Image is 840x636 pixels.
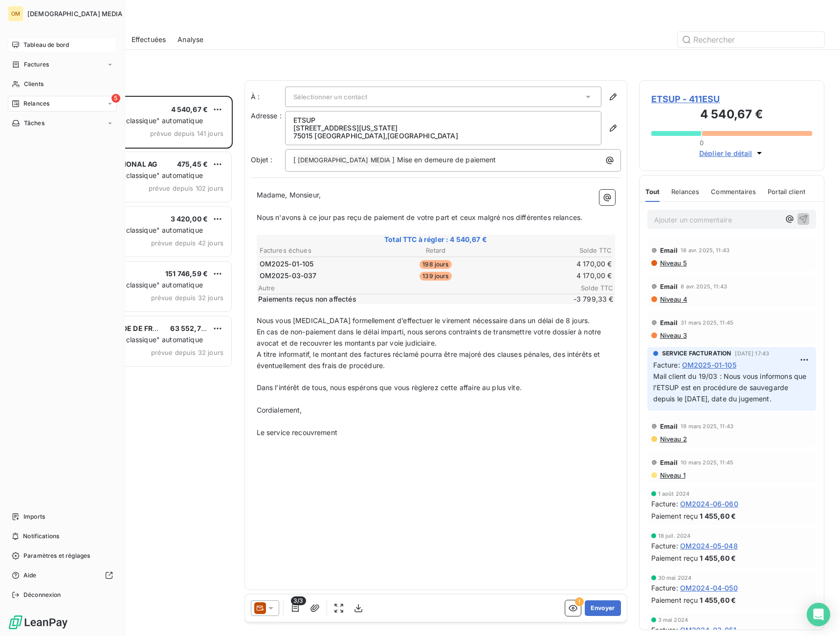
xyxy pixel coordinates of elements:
[671,188,699,196] span: Relances
[658,491,690,497] span: 1 août 2024
[171,105,208,113] span: 4 540,67 €
[659,471,685,479] span: Niveau 1
[659,331,687,339] span: Niveau 3
[258,284,555,292] span: Autre
[653,372,809,403] span: Mail client du 19/03 : Nous vous informons que l’ETSUP est en procédure de sauvegarde depuis le [...
[660,319,678,327] span: Email
[555,284,614,292] span: Solde TTC
[150,130,223,137] span: prévue depuis 141 jours
[662,349,731,358] span: SERVICE FACTURATION
[251,111,282,120] span: Adresse :
[660,422,678,430] span: Email
[645,188,660,196] span: Tout
[151,294,223,302] span: prévue depuis 32 jours
[257,428,337,437] span: Le service recouvrement
[132,35,166,44] span: Effectuées
[658,575,692,581] span: 30 mai 2024
[24,80,44,88] span: Clients
[651,553,698,563] span: Paiement reçu
[651,106,813,125] h3: 4 540,67 €
[165,269,208,278] span: 151 746,59 €
[392,155,496,164] span: ] Mise en demeure de paiement
[293,132,593,140] p: 75015 [GEOGRAPHIC_DATA] , [GEOGRAPHIC_DATA]
[420,260,451,269] span: 198 jours
[680,583,738,593] span: OM2024-04-050
[27,10,123,18] span: [DEMOGRAPHIC_DATA] MEDIA
[659,435,687,443] span: Niveau 2
[24,60,49,69] span: Factures
[70,335,203,344] span: Plan de relance "classique" automatique
[658,617,688,623] span: 3 mai 2024
[296,155,392,166] span: [DEMOGRAPHIC_DATA] MEDIA
[151,239,223,247] span: prévue depuis 42 jours
[23,571,37,580] span: Aide
[651,92,813,106] span: ETSUP - 411ESU
[149,184,223,192] span: prévue depuis 102 jours
[651,625,678,635] span: Facture :
[680,499,738,509] span: OM2024-06-060
[681,460,733,465] span: 10 mars 2025, 11:45
[653,360,680,370] span: Facture :
[8,614,68,630] img: Logo LeanPay
[651,595,698,605] span: Paiement reçu
[258,294,553,304] span: Paiements reçus non affectés
[700,139,704,147] span: 0
[681,284,727,289] span: 8 avr. 2025, 11:43
[257,406,302,414] span: Cordialement,
[258,235,614,244] span: Total TTC à régler : 4 540,67 €
[23,591,61,599] span: Déconnexion
[768,188,805,196] span: Portail client
[711,188,756,196] span: Commentaires
[257,316,590,325] span: Nous vous [MEDICAL_DATA] formellement d’effectuer le virement nécessaire dans un délai de 8 jours.
[70,171,203,179] span: Plan de relance "classique" automatique
[681,320,733,326] span: 31 mars 2025, 11:45
[700,553,736,563] span: 1 455,60 €
[807,603,830,626] div: Open Intercom Messenger
[257,383,522,392] span: Dans l’intérêt de tous, nous espérons que vous règlerez cette affaire au plus vite.
[70,116,203,125] span: Plan de relance "classique" automatique
[699,148,752,158] span: Déplier le détail
[678,32,824,47] input: Rechercher
[700,595,736,605] span: 1 455,60 €
[177,35,203,44] span: Analyse
[651,583,678,593] span: Facture :
[420,272,451,281] span: 139 jours
[259,245,376,256] th: Factures échues
[257,328,603,347] span: En cas de non-paiement dans le délai imparti, nous serons contraints de transmettre votre dossier...
[251,155,273,164] span: Objet :
[171,215,208,223] span: 3 420,00 €
[681,247,729,253] span: 18 avr. 2025, 11:43
[257,213,583,221] span: Nous n'avons à ce jour pas reçu de paiement de votre part et ceux malgré nos différentes relances.
[651,511,698,521] span: Paiement reçu
[111,94,120,103] span: 5
[660,283,678,290] span: Email
[495,259,613,269] td: 4 170,00 €
[293,93,367,101] span: Sélectionner un contact
[257,350,602,370] span: A titre informatif, le montant des factures réclamé pourra être majoré des clauses pénales, des i...
[495,270,613,281] td: 4 170,00 €
[585,600,620,616] button: Envoyer
[660,459,678,466] span: Email
[8,568,117,583] a: Aide
[681,423,733,429] span: 19 mars 2025, 11:43
[682,360,736,370] span: OM2025-01-105
[260,271,317,281] span: OM2025-03-037
[23,532,59,541] span: Notifications
[177,160,208,168] span: 475,45 €
[260,259,314,269] span: OM2025-01-105
[8,6,23,22] div: OM
[696,148,767,159] button: Déplier le détail
[651,541,678,551] span: Facture :
[23,512,45,521] span: Imports
[23,99,49,108] span: Relances
[658,533,691,539] span: 18 juil. 2024
[660,246,678,254] span: Email
[291,596,306,605] span: 3/3
[495,245,613,256] th: Solde TTC
[24,119,44,128] span: Tâches
[651,499,678,509] span: Facture :
[735,351,769,356] span: [DATE] 17:43
[151,349,223,356] span: prévue depuis 32 jours
[47,96,233,636] div: grid
[70,226,203,234] span: Plan de relance "classique" automatique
